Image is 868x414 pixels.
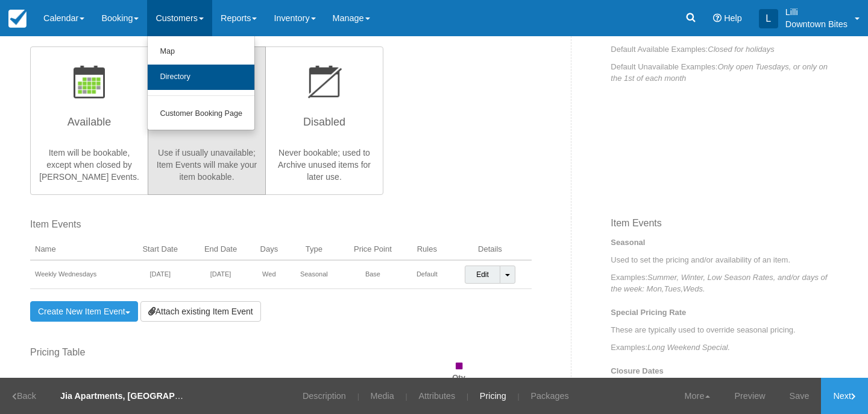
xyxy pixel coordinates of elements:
[38,147,140,183] p: Item will be bookable, except when closed by [PERSON_NAME] Events.
[340,260,406,289] td: Base
[759,9,778,28] div: L
[391,361,527,382] strong: Qty
[156,147,258,183] p: Use if usually unavailable; Item Events will make your item bookable.
[465,266,500,284] a: Edit
[340,239,406,261] th: Price Point
[273,110,376,141] h3: Disabled
[722,378,777,414] a: Preview
[611,62,828,83] em: Only open Tuesdays, or only on the 1st of each month
[250,239,288,261] th: Days
[406,260,448,289] td: Default
[362,378,403,414] a: Media
[273,147,376,183] p: Never bookable; used to Archive unused items for later use.
[148,65,254,90] a: Directory
[611,342,838,353] p: Examples:
[60,391,256,401] strong: Jia Apartments, [GEOGRAPHIC_DATA] - Dinner
[8,10,27,28] img: checkfront-main-nav-mini-logo.png
[140,301,261,322] a: Attach existing Item Event
[30,218,532,232] label: Item Events
[409,378,464,414] a: Attributes
[611,366,663,375] strong: Closure Dates
[191,239,250,261] th: End Date
[611,324,838,336] p: These are typically used to override seasonal pricing.
[129,260,191,289] td: [DATE]
[30,260,129,289] td: Weekly Wednesdays
[148,39,254,65] a: Map
[288,239,340,261] th: Type
[288,260,340,289] td: Seasonal
[785,18,848,30] p: Downtown Bites
[306,65,342,98] img: wizard-default-status-disabled-icon.png
[406,239,448,261] th: Rules
[30,346,532,360] label: Pricing Table
[265,46,383,195] button: Disabled Never bookable; used to Archive unused items for later use.
[611,272,838,295] p: Examples:
[250,260,288,289] td: Wed
[148,101,254,127] a: Customer Booking Page
[38,110,140,141] h3: Available
[611,308,686,317] strong: Special Pricing Rate
[611,273,827,293] em: Summer, Winter, Low Season Rates, and/or days of the week: Mon,Tues,Weds.
[785,6,848,18] p: Lilli
[294,378,355,414] a: Description
[673,378,723,414] a: More
[778,378,822,414] a: Save
[448,239,532,261] th: Details
[30,301,138,322] a: Create New Item Event
[611,43,838,55] p: Default Available Examples:
[724,13,742,23] span: Help
[611,238,645,247] strong: Seasonal
[611,254,838,266] p: Used to set the pricing and/or availability of an item.
[611,218,838,237] h3: Item Events
[713,14,722,22] i: Help
[647,343,730,352] em: Long Weekend Special.
[147,36,255,130] ul: Customers
[708,45,775,54] em: Closed for holidays
[74,65,105,98] img: wizard-default-status-available-icon.png
[30,239,129,261] th: Name
[191,260,250,289] td: [DATE]
[611,61,838,84] p: Default Unavailable Examples:
[471,378,515,414] a: Pricing
[522,378,578,414] a: Packages
[30,46,148,195] button: Available Item will be bookable, except when closed by [PERSON_NAME] Events.
[129,239,191,261] th: Start Date
[821,378,868,414] a: Next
